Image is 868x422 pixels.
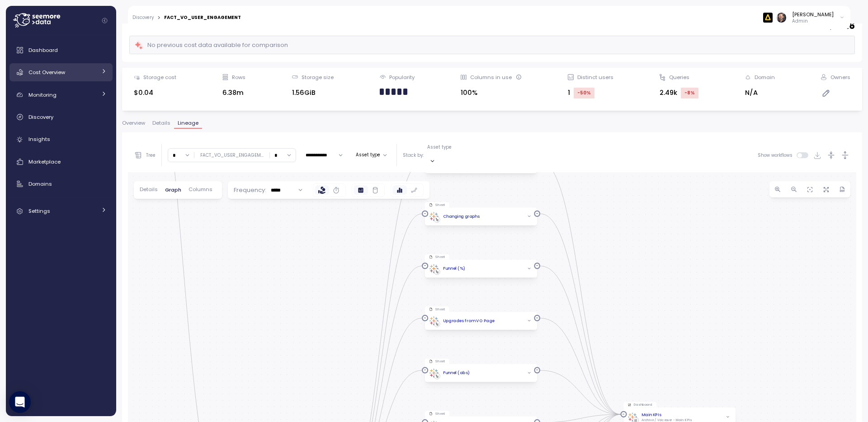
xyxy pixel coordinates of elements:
[232,74,245,81] div: Rows
[152,121,170,126] span: Details
[28,207,50,215] span: Settings
[634,403,652,407] p: Dashboard
[9,391,31,413] div: Open Intercom Messenger
[28,136,50,143] span: Insights
[763,13,773,22] img: 6628aa71fabf670d87b811be.PNG
[403,152,424,159] p: Stack by:
[234,186,266,195] p: Frequency:
[200,152,264,159] div: FACT_VO_USER_ENGAGEM ...
[28,180,52,188] span: Domains
[165,188,181,192] span: Graph
[292,88,334,98] div: 1.56GiB
[178,121,198,126] span: Lineage
[9,202,113,220] a: Settings
[435,412,445,416] p: Sheet
[777,13,786,22] img: ACg8ocI2dL-zei04f8QMW842o_HSSPOvX6ScuLi9DAmwXc53VPYQOcs=s96-c
[99,17,110,24] button: Collapse navigation
[9,41,113,59] a: Dashboard
[157,15,160,21] div: >
[755,74,775,81] div: Domain
[352,150,391,160] button: Asset type
[146,152,156,159] p: Tree
[745,88,775,98] div: N/A
[669,74,689,81] div: Queries
[642,412,661,418] a: Main KPIs
[568,88,613,98] div: 1
[164,15,241,20] div: FACT_VO_USER_ENGAGEMENT
[9,153,113,171] a: Marketplace
[122,121,145,126] span: Overview
[435,203,445,207] p: Sheet
[28,69,65,76] span: Cost Overview
[443,213,479,220] a: Changing graphs
[28,158,61,165] span: Marketplace
[443,266,465,272] a: Funnel (%)
[140,187,158,192] span: Details
[681,88,698,98] div: -8 %
[9,131,113,149] a: Insights
[222,88,245,98] div: 6.38m
[574,88,594,98] div: -50 %
[758,152,797,158] span: Show workflows
[302,74,334,81] div: Storage size
[443,318,494,324] a: Upgrades from VO Page
[435,255,445,259] p: Sheet
[435,307,445,312] p: Sheet
[792,11,834,18] div: [PERSON_NAME]
[443,370,470,376] a: Funnel (abs)
[660,88,698,98] div: 2.49k
[470,74,521,81] div: Columns in use
[792,18,834,24] p: Admin
[9,175,113,193] a: Domains
[143,74,176,81] div: Storage cost
[28,91,57,98] span: Monitoring
[461,88,521,98] div: 100%
[427,144,452,150] p: Asset type
[9,108,113,126] a: Discovery
[830,74,850,81] div: Owners
[9,86,113,104] a: Monitoring
[435,359,445,364] p: Sheet
[189,187,212,192] span: Columns
[134,88,176,98] div: $0.04
[134,40,288,51] div: No previous cost data available for comparison
[577,74,613,81] div: Distinct users
[9,63,113,81] a: Cost Overview
[28,113,53,121] span: Discovery
[389,74,415,81] div: Popularity
[28,47,58,54] span: Dashboard
[132,15,154,20] a: Discovery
